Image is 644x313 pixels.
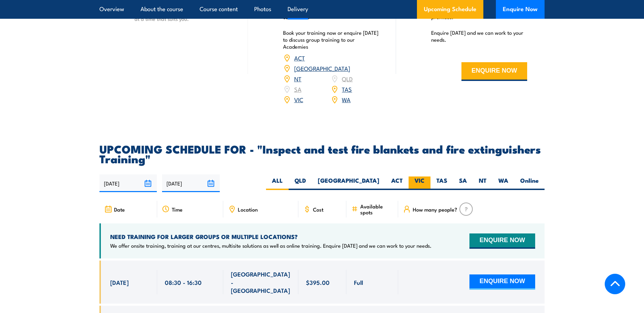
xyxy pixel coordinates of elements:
a: NT [294,74,301,83]
span: Location [238,206,258,212]
span: Cost [313,206,323,212]
span: Full [354,278,363,286]
label: NT [473,176,492,190]
label: WA [492,176,514,190]
span: [DATE] [110,278,129,286]
input: To date [162,174,219,192]
label: Online [514,176,545,190]
a: TAS [342,85,352,93]
button: ENQUIRE NOW [469,274,535,290]
span: Date [114,206,125,212]
a: [GEOGRAPHIC_DATA] [294,64,350,72]
a: VIC [294,95,303,104]
span: Available spots [360,203,393,215]
h4: NEED TRAINING FOR LARGER GROUPS OR MULTIPLE LOCATIONS? [110,233,432,240]
p: We offer onsite training, training at our centres, multisite solutions as well as online training... [110,242,432,249]
span: How many people? [413,206,457,212]
a: WA [342,95,351,104]
label: QLD [289,176,312,190]
label: VIC [409,176,430,190]
input: From date [99,174,157,192]
label: ACT [385,176,409,190]
h2: UPCOMING SCHEDULE FOR - "Inspect and test fire blankets and fire extinguishers Training" [99,144,545,163]
p: Book your training now or enquire [DATE] to discuss group training to our Academies [283,29,379,50]
button: ENQUIRE NOW [461,62,527,81]
span: 08:30 - 16:30 [165,278,202,286]
label: ALL [266,176,289,190]
a: ACT [294,53,305,62]
span: $395.00 [306,278,330,286]
label: TAS [430,176,453,190]
label: [GEOGRAPHIC_DATA] [312,176,385,190]
label: SA [453,176,473,190]
span: [GEOGRAPHIC_DATA] - [GEOGRAPHIC_DATA] [231,270,291,294]
button: ENQUIRE NOW [469,233,535,249]
p: Enquire [DATE] and we can work to your needs. [431,29,527,43]
span: Time [172,206,183,212]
